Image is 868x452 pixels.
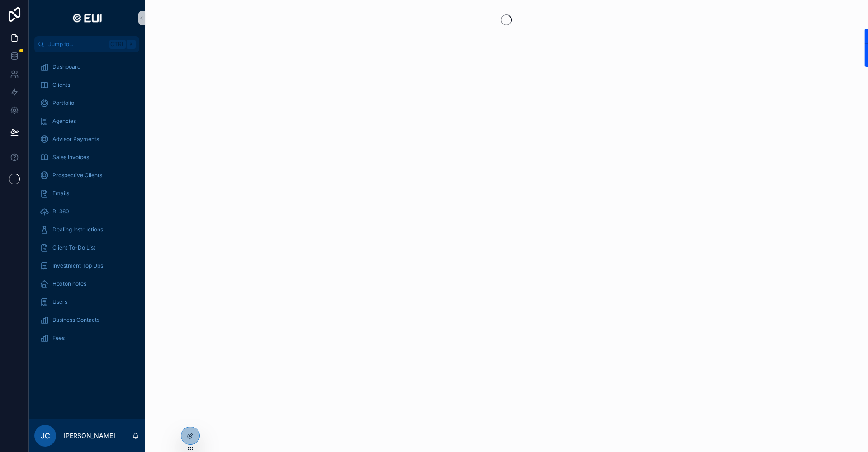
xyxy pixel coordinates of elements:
span: JC [41,430,50,441]
span: Jump to... [48,41,106,48]
button: Jump to...CtrlK [34,36,139,52]
a: RL360 [34,203,139,220]
a: Agencies [34,113,139,129]
a: Clients [34,77,139,93]
span: Hoxton notes [52,280,86,287]
span: Business Contacts [52,316,99,324]
span: Emails [52,190,69,197]
a: Advisor Payments [34,131,139,147]
span: Investment Top Ups [52,262,103,269]
span: Advisor Payments [52,136,99,143]
span: Sales Invoices [52,154,89,161]
span: Portfolio [52,99,74,107]
a: Business Contacts [34,312,139,328]
a: Fees [34,330,139,346]
span: Dashboard [52,63,80,71]
a: Dashboard [34,59,139,75]
a: Client To-Do List [34,240,139,256]
a: Hoxton notes [34,276,139,292]
span: Dealing Instructions [52,226,103,233]
span: Client To-Do List [52,244,95,251]
img: App logo [69,11,104,25]
a: Sales Invoices [34,149,139,165]
a: Emails [34,185,139,202]
a: Users [34,294,139,310]
p: [PERSON_NAME] [63,431,115,440]
span: Ctrl [109,40,126,49]
span: K [127,41,135,48]
div: scrollable content [29,52,145,358]
span: Users [52,298,67,306]
a: Portfolio [34,95,139,111]
a: Dealing Instructions [34,221,139,238]
span: RL360 [52,208,69,215]
a: Investment Top Ups [34,258,139,274]
span: Fees [52,334,65,342]
span: Clients [52,81,70,89]
span: Prospective Clients [52,172,102,179]
span: Agencies [52,118,76,125]
a: Prospective Clients [34,167,139,184]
